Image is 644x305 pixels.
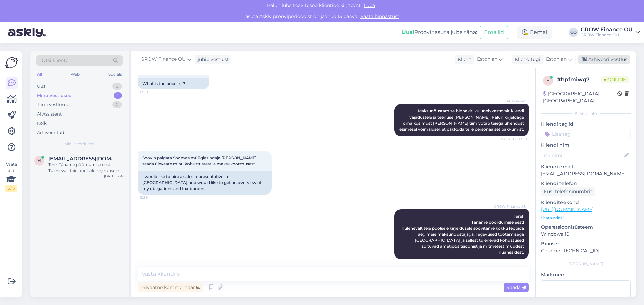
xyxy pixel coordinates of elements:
div: 2 / 3 [5,185,17,192]
span: AI Assistent [501,99,527,104]
div: [PERSON_NAME] [541,261,631,267]
div: Arhiveeritud [37,129,64,136]
img: Askly Logo [5,56,18,69]
div: Vaata siia [5,161,17,192]
span: Estonian [477,56,497,63]
span: Luba [362,2,377,8]
span: Minu vestlused [64,141,95,147]
p: [EMAIL_ADDRESS][DOMAIN_NAME] [541,170,631,177]
div: Küsi telefoninumbrit [541,187,595,196]
p: Klienditeekond [541,199,631,206]
input: Lisa nimi [541,152,623,159]
div: [GEOGRAPHIC_DATA], [GEOGRAPHIC_DATA] [543,90,617,104]
div: Kliendi info [541,110,631,117]
p: Kliendi nimi [541,142,631,149]
p: Operatsioonisüsteem [541,224,631,231]
input: Lisa tag [541,129,631,139]
b: Uus! [401,29,414,35]
span: Soovin palgata Soomes müügiesindaja [PERSON_NAME] saada ülevaate minu kohustustest ja maksukoormu... [142,155,258,166]
p: Kliendi email [541,163,631,170]
div: Klient [455,56,471,63]
span: helari.pallas@gmail.com [48,156,118,162]
span: h [546,78,550,83]
p: Märkmed [541,271,631,278]
div: 1 [114,92,122,99]
div: Arhiveeri vestlus [578,55,630,64]
span: 12:38 [140,90,165,95]
button: Emailid [480,26,508,39]
span: Estonian [546,56,567,63]
a: Vaata hinnastust [358,13,401,19]
p: Vaata edasi ... [541,215,631,221]
span: Otsi kliente [42,57,68,64]
div: Web [69,70,81,79]
div: Proovi tasuta juba täna: [401,28,477,36]
div: AI Assistent [37,111,62,118]
span: Nähtud ✓ 12:38 [501,137,527,142]
span: GROW Finance OÜ [494,204,527,209]
div: Tere! Täname pöördumise eest! Tulenevalt teie poolsele kirjeldusele soovitame kokku leppida aeg m... [48,162,125,174]
div: Minu vestlused [37,92,72,99]
div: Klienditugi [512,56,540,63]
div: Privaatne kommentaar [138,283,203,292]
div: GROW Finance OÜ [581,27,633,32]
span: 12:43 [501,260,527,265]
p: Kliendi telefon [541,180,631,187]
div: What is the price list? [138,78,209,89]
div: GROW Finance OÜ [581,32,633,38]
span: h [38,158,41,163]
div: All [36,70,43,79]
span: Online [601,76,629,83]
div: 0 [112,83,122,90]
span: Tere! Täname pöördumise eest! Tulenevalt teie poolsele kirjeldusele soovitame kokku leppida aeg m... [402,214,525,255]
div: Tiimi vestlused [37,101,70,108]
p: Kliendi tag'id [541,121,631,128]
div: # hpfmiwg7 [557,76,601,84]
div: juhib vestlust [195,56,229,63]
div: GO [569,28,578,37]
span: GROW Finance OÜ [141,56,186,63]
a: GROW Finance OÜGROW Finance OÜ [581,27,640,38]
p: Chrome [TECHNICAL_ID] [541,247,631,254]
div: [DATE] 12:43 [104,174,125,179]
p: Brauser [541,240,631,247]
div: I would like to hire a sales representative in [GEOGRAPHIC_DATA] and would like to get an overvie... [138,171,272,195]
div: Kõik [37,120,47,127]
div: Uus [37,83,45,90]
span: Maksunõustamise hinnakiri kujuneb vastavalt kliendi vajadustele ja teenuse [PERSON_NAME]. Palun k... [399,108,525,132]
div: Eemal [517,26,552,39]
a: [URL][DOMAIN_NAME] [541,206,594,212]
div: Socials [107,70,123,79]
span: Saada [506,284,526,290]
span: 12:39 [140,195,165,200]
div: 0 [112,101,122,108]
p: Windows 10 [541,231,631,238]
